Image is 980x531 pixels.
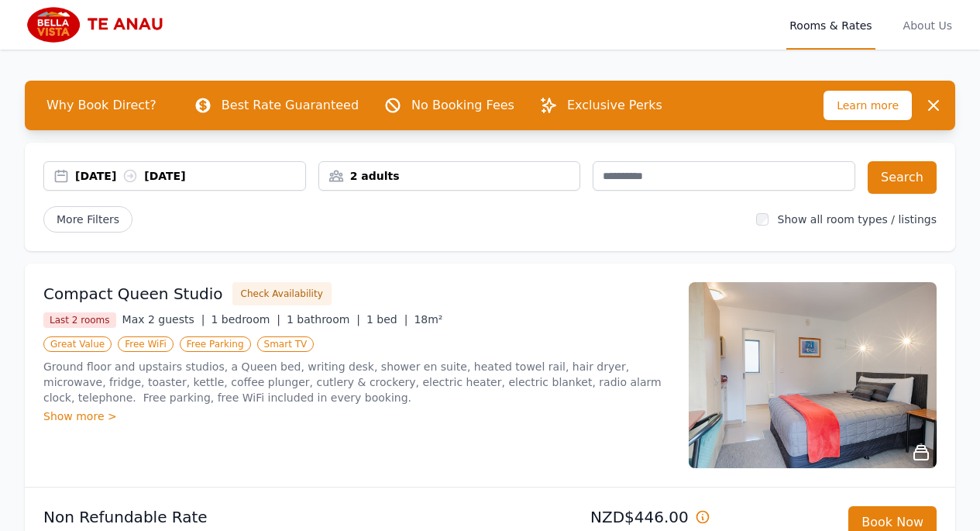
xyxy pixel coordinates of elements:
p: Non Refundable Rate [43,506,484,528]
span: 1 bedroom | [211,313,280,326]
div: Show more > [43,409,670,424]
div: 2 adults [319,168,580,184]
span: 18m² [414,313,442,326]
span: 1 bathroom | [287,313,360,326]
button: Search [868,161,937,194]
p: No Booking Fees [411,96,514,115]
span: Last 2 rooms [43,312,116,328]
h3: Compact Queen Studio [43,283,223,305]
span: Why Book Direct? [34,90,169,121]
span: Smart TV [257,336,315,352]
p: NZD$446.00 [497,506,710,528]
span: 1 bed | [366,313,407,326]
span: Learn more [824,91,912,120]
img: Bella Vista Te Anau [25,6,174,43]
button: Check Availability [232,282,332,305]
p: Best Rate Guaranteed [222,96,359,115]
p: Exclusive Perks [567,96,662,115]
p: Ground floor and upstairs studios, a Queen bed, writing desk, shower en suite, heated towel rail,... [43,359,670,405]
span: Free Parking [180,336,251,352]
div: [DATE] [DATE] [75,168,305,184]
span: Free WiFi [118,336,174,352]
span: Great Value [43,336,112,352]
span: More Filters [43,206,132,233]
span: Max 2 guests | [122,313,205,326]
label: Show all room types / listings [778,213,937,226]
